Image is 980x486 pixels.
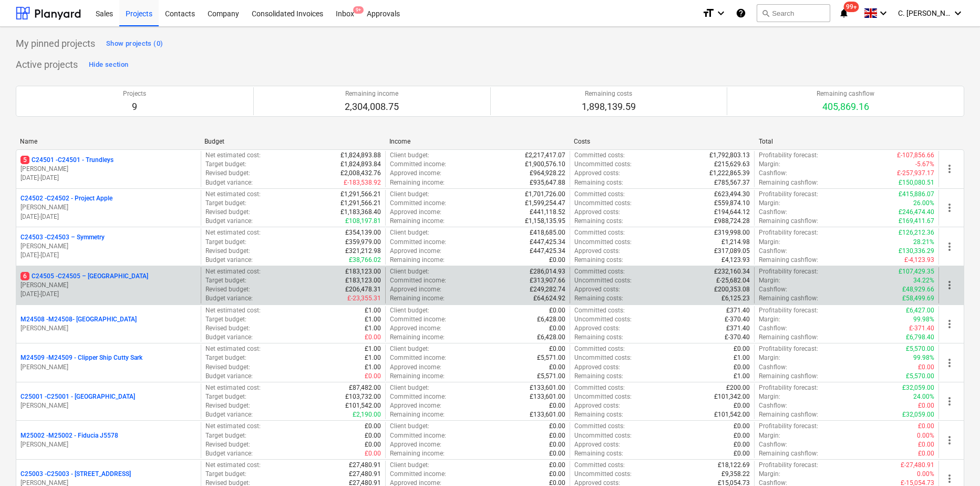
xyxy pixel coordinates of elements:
p: Uncommitted costs : [574,353,632,362]
div: C25001 -C25001 - [GEOGRAPHIC_DATA][PERSON_NAME] [20,392,197,410]
span: 99+ [844,2,859,12]
p: £0.00 [549,324,565,333]
p: £447,425.34 [530,238,565,247]
span: more_vert [943,395,956,408]
p: Approved costs : [574,169,620,178]
p: Committed costs : [574,190,625,199]
i: format_size [702,7,715,19]
p: £32,059.00 [902,383,934,392]
p: Profitability forecast : [759,151,818,160]
p: Committed income : [390,392,446,401]
p: £133,601.00 [530,383,565,392]
p: Committed costs : [574,151,625,160]
p: M25002 - M25002 - Fiducia J5578 [20,431,118,440]
p: £-370.40 [725,315,750,324]
p: £6,428.00 [537,315,565,324]
div: C24502 -C24502 - Project Apple[PERSON_NAME][DATE]-[DATE] [20,194,197,221]
span: 6 [20,272,29,280]
p: 405,869.16 [817,100,874,113]
p: Remaining cashflow : [759,178,818,187]
p: Target budget : [205,392,246,401]
p: £418,685.00 [530,228,565,237]
p: Committed income : [390,276,446,285]
p: Approved costs : [574,208,620,217]
p: £6,427.00 [906,306,934,315]
p: 28.21% [913,238,934,247]
p: Client budget : [390,383,429,392]
i: Knowledge base [736,7,746,19]
p: £559,874.10 [714,199,750,208]
p: My pinned projects [16,37,95,50]
p: £0.00 [549,363,565,372]
p: £317,089.05 [714,247,750,256]
p: Profitability forecast : [759,306,818,315]
button: Search [757,4,830,22]
p: Revised budget : [205,285,250,294]
div: 5C24501 -C24501 - Trundleys[PERSON_NAME][DATE]-[DATE] [20,156,197,183]
p: Cashflow : [759,324,787,333]
p: [PERSON_NAME] [20,401,197,410]
p: Margin : [759,353,780,362]
p: £101,342.00 [714,392,750,401]
p: Client budget : [390,151,429,160]
p: £232,160.34 [714,267,750,276]
p: Cashflow : [759,285,787,294]
p: Uncommitted costs : [574,392,632,401]
p: Committed income : [390,315,446,324]
p: Remaining income : [390,333,445,342]
p: Remaining costs : [574,294,623,303]
div: Income [389,138,565,145]
p: Cashflow : [759,363,787,372]
p: £58,499.69 [902,294,934,303]
p: £0.00 [549,401,565,410]
p: £169,411.67 [899,217,934,226]
div: Show projects (0) [106,38,163,50]
p: £1.00 [365,353,381,362]
p: Budget variance : [205,217,253,226]
p: Client budget : [390,228,429,237]
p: £319,998.00 [714,228,750,237]
p: Approved costs : [574,363,620,372]
p: Net estimated cost : [205,345,261,353]
p: Target budget : [205,160,246,169]
button: Show projects (0) [104,35,166,52]
i: notifications [839,7,849,19]
p: £988,724.28 [714,217,750,226]
p: £1,222,865.39 [709,169,750,178]
p: £101,542.00 [345,401,381,410]
p: [DATE] - [DATE] [20,174,197,183]
p: C25003 - C25003 - [STREET_ADDRESS] [20,470,131,479]
p: Budget variance : [205,294,253,303]
p: Uncommitted costs : [574,276,632,285]
p: £87,482.00 [349,383,381,392]
p: £441,118.52 [530,208,565,217]
p: Profitability forecast : [759,190,818,199]
i: keyboard_arrow_down [715,7,727,19]
p: Remaining income : [390,372,445,381]
p: Net estimated cost : [205,306,261,315]
p: Net estimated cost : [205,228,261,237]
span: more_vert [943,240,956,253]
p: £130,336.29 [899,247,934,256]
p: Committed costs : [574,345,625,353]
p: Remaining cashflow : [759,256,818,265]
p: C24502 - C24502 - Project Apple [20,194,112,203]
p: Remaining costs : [574,410,623,419]
p: £1.00 [365,345,381,353]
p: Remaining income : [390,256,445,265]
p: Client budget : [390,267,429,276]
div: Hide section [89,59,128,71]
p: Active projects [16,58,78,71]
p: Remaining cashflow : [759,333,818,342]
p: £183,123.00 [345,267,381,276]
p: Net estimated cost : [205,190,261,199]
p: £6,798.40 [906,333,934,342]
span: search [761,9,770,17]
p: £-23,355.31 [347,294,381,303]
p: [PERSON_NAME] [20,440,197,449]
p: £0.00 [918,401,934,410]
button: Hide section [86,56,131,73]
p: £371.40 [726,306,750,315]
p: £1,158,135.95 [525,217,565,226]
span: more_vert [943,163,956,175]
